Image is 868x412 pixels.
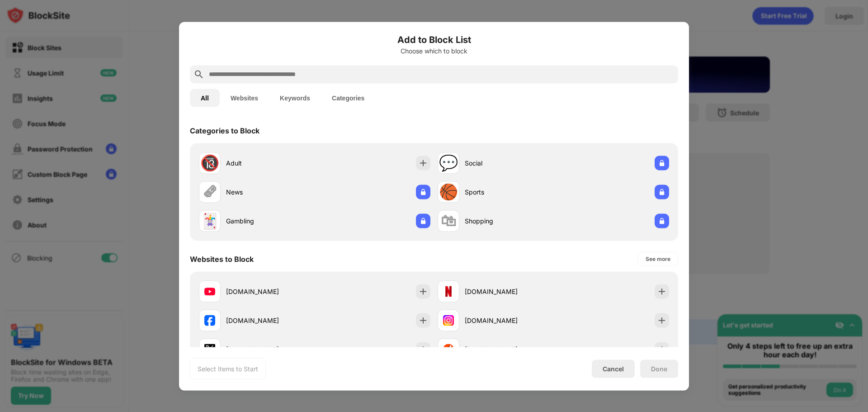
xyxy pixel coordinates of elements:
div: Gambling [226,216,315,226]
div: 🛍 [441,212,456,230]
div: Categories to Block [190,126,259,135]
img: favicons [443,315,454,326]
img: favicons [204,315,215,326]
div: Sports [465,187,553,197]
div: Shopping [465,216,553,226]
div: Choose which to block [190,47,678,54]
img: favicons [443,286,454,297]
div: Social [465,158,553,168]
img: search.svg [193,69,204,80]
div: Websites to Block [190,254,254,263]
div: 💬 [439,154,458,172]
button: All [190,89,220,107]
div: Cancel [603,365,624,373]
img: favicons [443,344,454,355]
div: Done [651,365,667,372]
div: 🗞 [202,183,217,201]
img: favicons [204,286,215,297]
div: [DOMAIN_NAME] [465,345,553,354]
div: Adult [226,158,315,168]
div: [DOMAIN_NAME] [226,287,315,296]
div: [DOMAIN_NAME] [465,316,553,325]
h6: Add to Block List [190,33,678,46]
div: [DOMAIN_NAME] [226,345,315,354]
div: News [226,187,315,197]
button: Websites [220,89,269,107]
div: See more [646,254,670,263]
button: Categories [321,89,375,107]
div: Select Items to Start [198,364,258,373]
div: 🏀 [439,183,458,201]
div: [DOMAIN_NAME] [226,316,315,325]
div: [DOMAIN_NAME] [465,287,553,296]
div: 🔞 [200,154,219,172]
div: 🃏 [200,212,219,230]
img: favicons [204,344,215,355]
button: Keywords [269,89,321,107]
